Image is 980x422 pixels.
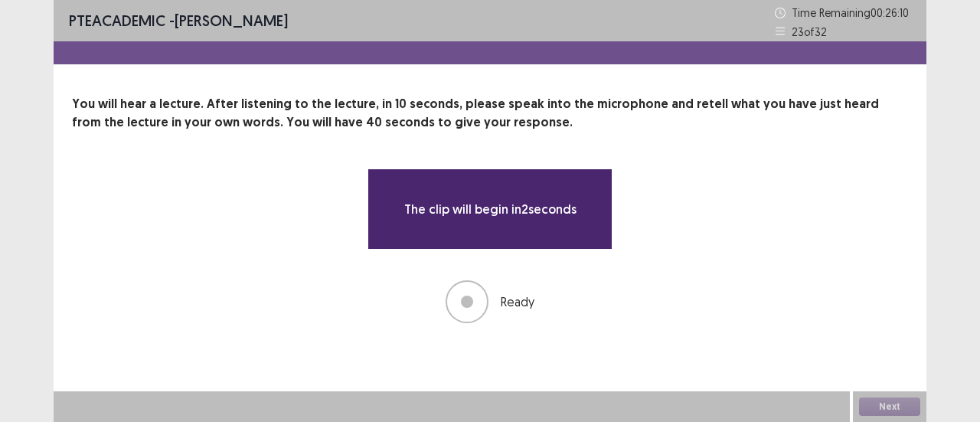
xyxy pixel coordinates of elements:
[69,11,165,30] span: PTE academic
[501,293,534,311] p: Ready
[404,200,577,218] p: The clip will begin in 2 seconds
[72,95,908,132] p: You will hear a lecture. After listening to the lecture, in 10 seconds, please speak into the mic...
[792,5,911,21] p: Time Remaining 00 : 26 : 10
[792,24,827,40] p: 23 of 32
[69,9,288,32] p: - [PERSON_NAME]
